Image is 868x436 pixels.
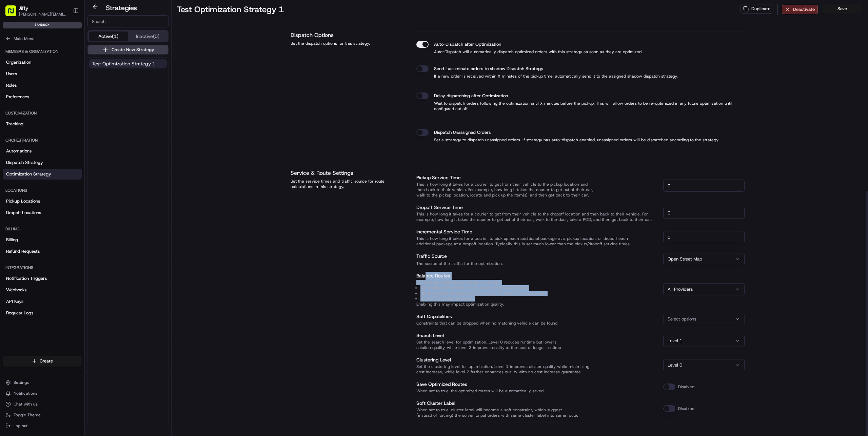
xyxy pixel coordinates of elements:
button: Toggle Theme [3,410,82,420]
div: Billing [3,224,82,234]
button: Create [3,356,82,367]
button: Chat with us! [3,399,82,409]
label: Delay dispatching after Optimization [434,92,508,99]
label: Dispatch Unassigned Orders [434,129,491,136]
a: Webhooks [3,285,82,295]
span: Notification Triggers [6,275,47,282]
p: Disabled [678,384,694,390]
a: Roles [3,80,82,91]
input: Search [87,15,169,27]
a: Pickup Locations [3,196,82,207]
span: API Documentation [64,98,109,105]
button: Test Optimization Strategy 1 [89,59,167,68]
p: Set the route balancing strategy for drivers. [416,280,658,307]
button: Jiffy [19,5,28,12]
span: Create [40,358,53,364]
a: API Keys [3,296,82,307]
input: 300 [663,207,745,219]
button: Inactive (0) [128,32,167,41]
button: Duplicate [740,4,773,14]
li: None: Do not balance routes [420,296,658,302]
button: Deactivate [782,5,818,14]
button: Active (1) [89,32,128,41]
div: Locations [3,185,82,196]
a: Preferences [3,91,82,102]
div: Set the service times and traffic source for route calculations in this strategy. [291,179,404,189]
div: Customization [3,108,82,119]
p: When set to true, cluster label will become a soft constraint, which suggest (instead of forcing)... [416,407,658,418]
label: Auto-Dispatch after Optimization [434,41,501,48]
p: The source of the traffic for the optimization. [416,261,658,266]
a: Request Logs [3,308,82,318]
p: Set the clustering level for optimization. Level 1 improves cluster quality while minimizing cost... [416,364,658,375]
span: Tracking [6,121,23,127]
label: Traffic Source [416,253,447,259]
label: Send Last minute orders to shadow Dispatch Strategy [434,65,544,72]
a: Dropoff Locations [3,207,82,218]
span: Optimization Strategy [6,171,51,177]
a: Optimization Strategy [3,169,82,180]
div: sandbox [3,22,82,28]
button: Settings [3,378,82,387]
p: This is how long it takes for a courier to get from their vehicle to the dropoff location and the... [416,211,658,222]
h1: Dispatch Options [291,31,404,39]
span: Pickup Locations [6,198,40,204]
span: Webhooks [6,287,26,293]
img: Nash [7,6,20,20]
div: We're available if you need us! [23,71,86,77]
p: If a new order is received within X minutes of the pickup time, automatically send it to the assi... [416,74,678,79]
a: Automations [3,146,82,157]
p: When set to true, the optimized routes will be automatically saved. [416,388,658,394]
a: Refund Requests [3,246,82,257]
p: Constraints that can be dropped when no matching vehicle can be found [416,320,658,326]
span: Refund Requests [6,248,40,254]
span: Test Optimization Strategy 1 [92,60,155,67]
p: Disabled [678,406,694,411]
span: Enabling this may impact optimization quality. [416,302,658,307]
span: Chat with us! [14,401,38,407]
a: Tracking [3,119,82,129]
li: Same Provider: Distribute orders among drivers of same provider [420,291,658,296]
span: Dispatch Strategy [6,160,43,166]
span: Dropoff Locations [6,210,41,216]
p: This is how long it takes for a courier to pick up each additional package at a pickup location, ... [416,236,658,247]
span: Log out [14,423,27,429]
a: Dispatch Strategy [3,157,82,168]
label: Save Optimized Routes [416,381,467,387]
a: Billing [3,234,82,245]
span: Automations [6,148,32,154]
p: Wait to dispatch orders following the optimization until X minutes before the pickup. This will a... [416,101,745,111]
span: Set a strategy to dispatch unassigned orders. If strategy has auto-dispatch enabled, unassigned o... [434,137,719,143]
span: Billing [6,237,18,243]
button: Start new chat [115,66,123,75]
label: Incremental Service Time [416,229,472,235]
h1: Service & Route Settings [291,169,404,177]
div: Orchestration [3,135,82,146]
div: Start new chat [23,64,111,71]
label: Balance Routes [416,273,450,279]
button: Notifications [3,389,82,398]
span: Pylon [67,115,82,120]
span: Settings [14,380,29,385]
p: This is how long it takes for a courier to get from their vehicle to the pickup location and then... [416,182,658,198]
button: Select options [663,313,745,325]
p: Welcome 👋 [7,27,123,38]
a: Notification Triggers [3,273,82,284]
a: Users [3,68,82,79]
a: Organization [3,57,82,68]
span: Auto-Dispatch will automatically dispatch optimized orders with this strategy as soon as they are... [434,49,643,55]
span: Organization [6,59,31,65]
button: Log out [3,421,82,431]
span: Notifications [14,391,37,396]
span: Main Menu [14,36,34,41]
button: Create New Strategy [87,45,169,55]
label: Soft Cluster Label [416,400,455,406]
input: Clear [18,43,112,50]
span: Users [6,71,17,77]
button: Main Menu [3,34,82,43]
span: [PERSON_NAME][EMAIL_ADDRESS][DOMAIN_NAME] [19,12,67,17]
h1: Test Optimization Strategy 1 [177,4,284,15]
div: 📗 [7,99,12,104]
